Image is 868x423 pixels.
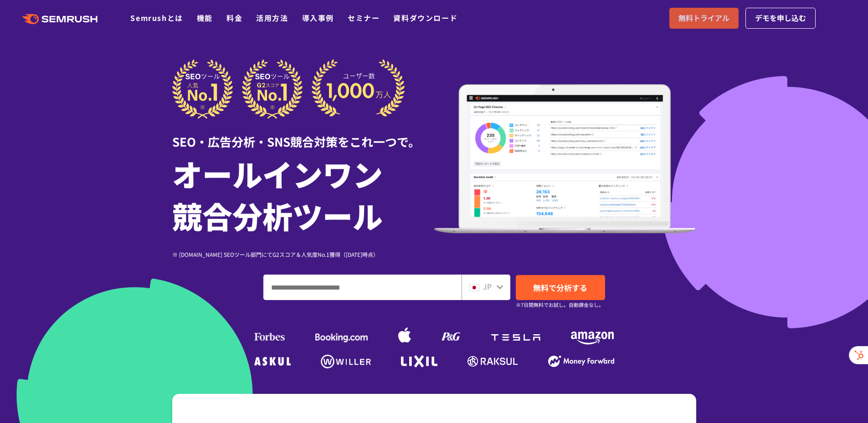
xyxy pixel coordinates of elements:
[678,12,729,24] span: 無料トライアル
[172,250,434,259] div: ※ [DOMAIN_NAME] SEOツール部門にてG2スコア＆人気度No.1獲得（[DATE]時点）
[197,12,213,23] a: 機能
[755,12,806,24] span: デモを申し込む
[745,8,816,29] a: デモを申し込む
[533,282,587,293] span: 無料で分析する
[483,281,492,292] span: JP
[516,301,604,309] small: ※7日間無料でお試し。自動課金なし。
[302,12,334,23] a: 導入事例
[348,12,380,23] a: セミナー
[130,12,183,23] a: Semrushとは
[669,8,739,29] a: 無料トライアル
[172,153,434,236] h1: オールインワン 競合分析ツール
[393,12,457,23] a: 資料ダウンロード
[264,275,461,300] input: ドメイン、キーワードまたはURLを入力してください
[256,12,288,23] a: 活用方法
[226,12,242,23] a: 料金
[516,275,605,300] a: 無料で分析する
[172,119,434,150] div: SEO・広告分析・SNS競合対策をこれ一つで。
